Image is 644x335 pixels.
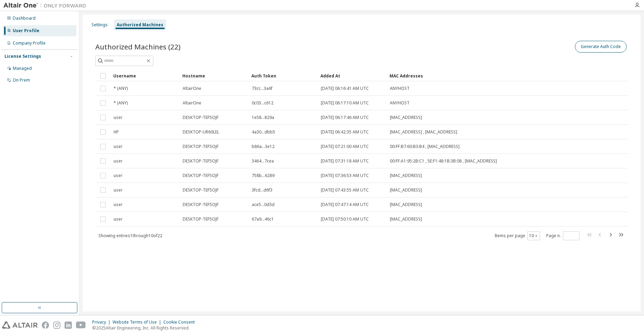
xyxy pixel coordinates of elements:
[546,231,579,240] span: Page n.
[321,129,369,135] span: [DATE] 06:42:35 AM UTC
[494,231,540,240] span: Items per page
[390,173,422,178] span: [MAC_ADDRESS]
[390,100,410,106] span: ANYHOST
[321,100,369,106] span: [DATE] 06:17:10 AM UTC
[114,158,123,164] span: user
[390,216,422,222] span: [MAC_ADDRESS]
[320,70,384,81] div: Added At
[183,144,219,149] span: DESKTOP-TEF5OJF
[53,322,60,329] img: instagram.svg
[321,216,369,222] span: [DATE] 07:50:10 AM UTC
[183,158,219,164] span: DESKTOP-TEF5OJF
[13,40,46,46] div: Company Profile
[252,100,273,106] span: 0c03...c612
[114,216,123,222] span: user
[251,70,315,81] div: Auth Token
[252,202,275,207] span: ace5...0d3d
[390,158,497,164] span: 00:FF:A1:95:2B:C1 , 5E:F1:48:1B:3B:08 , [MAC_ADDRESS]
[252,216,274,222] span: 67a9...46c1
[321,115,369,120] span: [DATE] 06:17:46 AM UTC
[13,77,30,83] div: On Prem
[390,187,422,193] span: [MAC_ADDRESS]
[95,42,181,52] span: Authorized Machines (22)
[321,144,369,149] span: [DATE] 07:21:00 AM UTC
[114,173,123,178] span: user
[113,70,177,81] div: Username
[113,319,163,325] div: Website Terms of Use
[4,54,41,59] div: License Settings
[183,173,219,178] span: DESKTOP-TEF5OJF
[114,202,123,207] span: user
[183,129,219,135] span: DESKTOP-UR60LEL
[183,187,219,193] span: DESKTOP-TEF5OJF
[390,129,457,135] span: [MAC_ADDRESS] , [MAC_ADDRESS]
[183,86,201,91] span: AltairOne
[252,115,274,120] span: 1e58...829a
[390,115,422,120] span: [MAC_ADDRESS]
[390,202,422,207] span: [MAC_ADDRESS]
[92,319,113,325] div: Privacy
[92,325,199,331] p: © 2025 Altair Engineering, Inc. All Rights Reserved.
[182,70,246,81] div: Hostname
[183,115,219,120] span: DESKTOP-TEF5OJF
[390,70,556,81] div: MAC Addresses
[3,2,90,9] img: Altair One
[252,173,275,178] span: 758b...6289
[92,22,108,28] div: Settings
[117,22,163,28] div: Authorized Machines
[529,233,538,239] button: 10
[390,144,460,149] span: 00:FF:B7:60:B3:B4 , [MAC_ADDRESS]
[321,173,369,178] span: [DATE] 07:36:53 AM UTC
[183,216,219,222] span: DESKTOP-TEF5OJF
[42,322,49,329] img: facebook.svg
[2,322,38,329] img: altair_logo.svg
[98,233,162,239] span: Showing entries 1 through 10 of 22
[13,28,39,34] div: User Profile
[114,100,128,106] span: * (ANY)
[114,187,123,193] span: user
[114,115,123,120] span: user
[252,86,272,91] span: 73cc...3a6f
[252,144,275,149] span: b86a...3e12
[13,16,36,21] div: Dashboard
[321,158,369,164] span: [DATE] 07:31:18 AM UTC
[65,322,72,329] img: linkedin.svg
[321,187,369,193] span: [DATE] 07:43:55 AM UTC
[13,66,32,71] div: Managed
[321,86,369,91] span: [DATE] 06:16:41 AM UTC
[252,129,275,135] span: 4a30...dbb5
[575,41,627,53] button: Generate Auth Code
[114,144,123,149] span: user
[252,187,272,193] span: 3fcd...d6f3
[114,86,128,91] span: * (ANY)
[390,86,410,91] span: ANYHOST
[76,322,86,329] img: youtube.svg
[252,158,274,164] span: 3464...7cea
[114,129,119,135] span: HP
[183,202,219,207] span: DESKTOP-TEF5OJF
[183,100,201,106] span: AltairOne
[321,202,369,207] span: [DATE] 07:47:14 AM UTC
[163,319,199,325] div: Cookie Consent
